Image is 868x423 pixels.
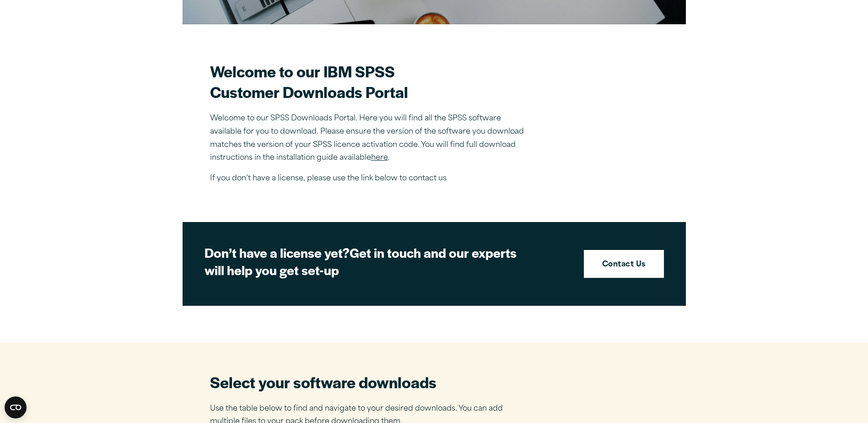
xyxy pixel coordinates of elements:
[210,172,530,185] p: If you don’t have a license, please use the link below to contact us
[584,250,664,278] a: Contact Us
[210,112,530,165] p: Welcome to our SPSS Downloads Portal. Here you will find all the SPSS software available for you ...
[602,259,646,271] strong: Contact Us
[5,396,27,418] button: Open CMP widget
[205,244,525,278] h2: Get in touch and our experts will help you get set-up
[205,243,350,261] strong: Don’t have a license yet?
[210,372,517,392] h2: Select your software downloads
[210,61,530,102] h2: Welcome to our IBM SPSS Customer Downloads Portal
[371,154,388,162] a: here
